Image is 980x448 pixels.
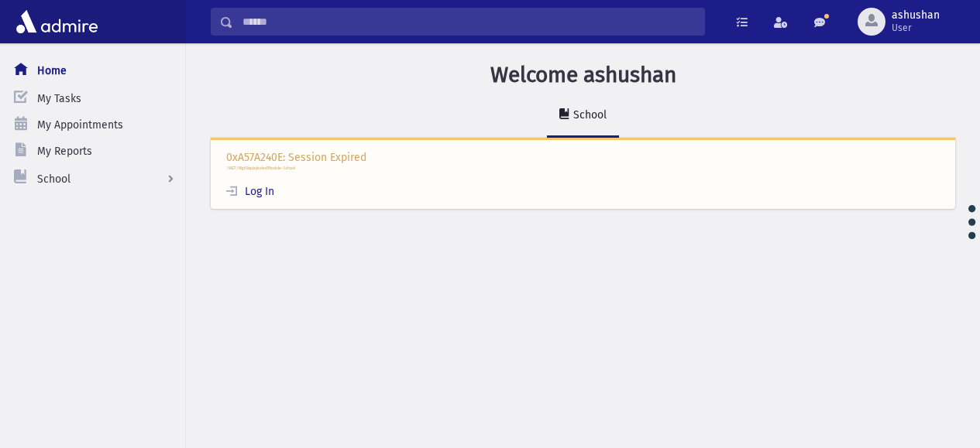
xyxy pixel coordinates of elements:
[37,145,92,158] span: My Reports
[490,62,676,88] h3: Welcome ashushan
[37,92,81,105] span: My Tasks
[37,173,70,186] span: School
[547,94,619,138] a: School
[892,9,940,22] span: ashushan
[37,64,67,77] span: Home
[12,6,101,37] img: AdmirePro
[570,108,607,121] div: School
[233,8,704,36] input: Search
[37,118,123,132] span: My Appointments
[226,166,940,172] p: /WGT/WgtDisplayIndex?Module=School
[892,22,940,34] span: User
[226,185,274,198] a: Log In
[211,138,955,210] div: 0xA57A240E: Session Expired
